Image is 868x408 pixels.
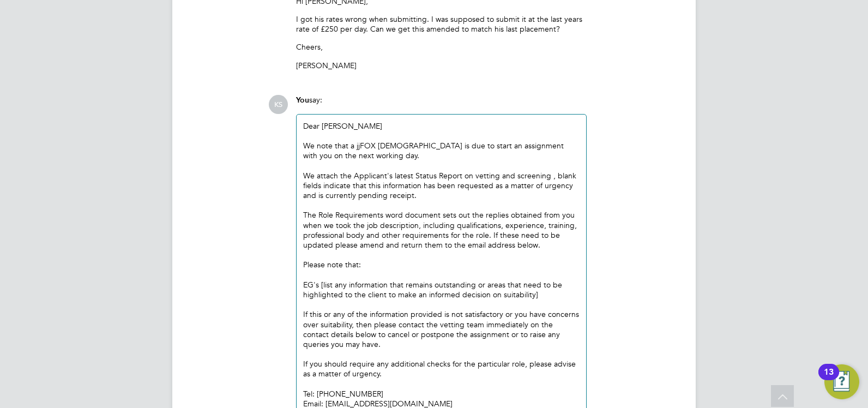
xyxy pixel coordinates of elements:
[303,359,580,379] div: If you should require any additional checks for the particular role, please advise as a matter of...
[296,95,587,114] div: say:
[269,95,288,114] span: KS
[303,141,580,160] div: We note that a jjFOX [DEMOGRAPHIC_DATA] is due to start an assignment with you on the next workin...
[296,61,587,70] p: [PERSON_NAME]
[303,280,580,299] div: EG's [list any information that remains outstanding or areas that need to be highlighted to the c...
[824,372,834,386] div: 13
[296,14,587,34] p: I got his rates wrong when submitting. I was supposed to submit it at the last years rate of £250...
[303,260,580,269] div: Please note that:
[303,389,580,399] div: Tel: [PHONE_NUMBER]
[303,309,580,349] div: If this or any of the information provided is not satisfactory or you have concerns over suitabil...
[303,210,580,250] div: The Role Requirements word document sets out the replies obtained from you when we took the job d...
[303,171,580,201] div: We attach the Applicant's latest Status Report on vetting and screening , blank fields indicate t...
[296,95,309,105] span: You
[303,121,580,131] div: Dear [PERSON_NAME]
[824,364,859,399] button: Open Resource Center, 13 new notifications
[296,42,587,52] p: Cheers,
